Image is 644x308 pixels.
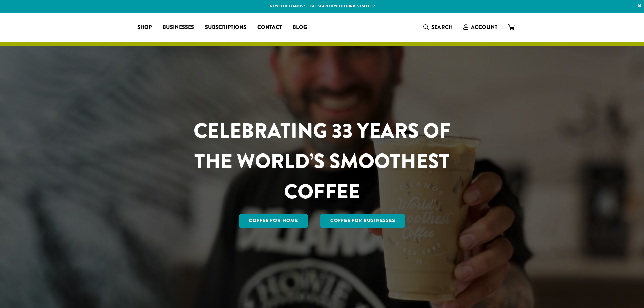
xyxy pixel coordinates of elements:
span: Account [471,23,497,31]
span: Contact [257,23,282,32]
span: Search [431,23,453,31]
a: Coffee for Home [239,214,308,228]
a: Shop [132,22,157,33]
a: Coffee For Businesses [320,214,405,228]
span: Blog [293,23,307,32]
a: Search [418,22,458,33]
span: Subscriptions [205,23,246,32]
span: Businesses [163,23,194,32]
h1: CELEBRATING 33 YEARS OF THE WORLD’S SMOOTHEST COFFEE [174,116,471,207]
a: Get started with our best seller [310,3,375,9]
span: Shop [137,23,152,32]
